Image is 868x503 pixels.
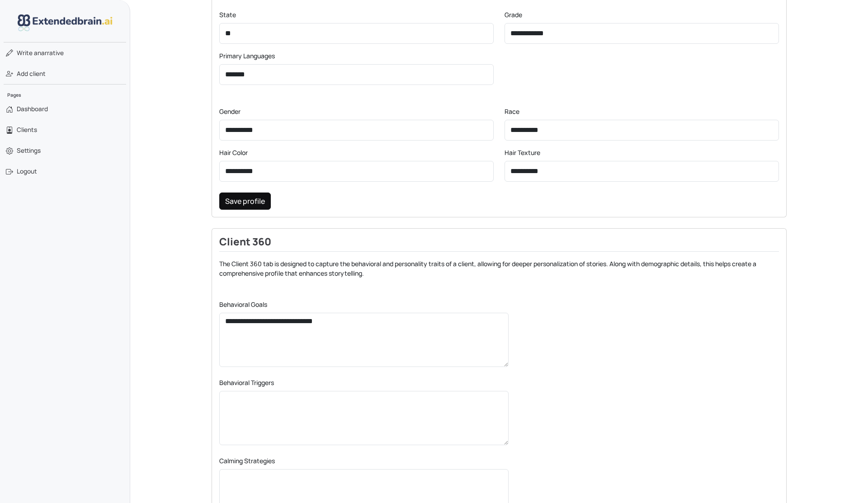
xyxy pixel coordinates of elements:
[18,14,113,31] img: logo
[219,148,248,157] label: Hair Color
[219,378,274,387] label: Behavioral Triggers
[17,48,64,57] span: narrative
[219,10,236,19] label: State
[17,125,37,134] span: Clients
[219,193,271,210] button: Save profile
[17,69,46,78] span: Add client
[219,456,275,465] label: Calming Strategies
[219,51,275,61] label: Primary Languages
[219,259,779,278] p: The Client 360 tab is designed to capture the behavioral and personality traits of a client, allo...
[219,107,241,116] label: Gender
[17,49,38,57] span: Write a
[505,10,522,19] label: Grade
[17,167,37,176] span: Logout
[505,107,519,116] label: Race
[505,148,540,157] label: Hair Texture
[17,146,41,155] span: Settings
[219,300,267,309] label: Behavioral Goals
[17,104,48,113] span: Dashboard
[219,236,779,252] h3: Client 360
